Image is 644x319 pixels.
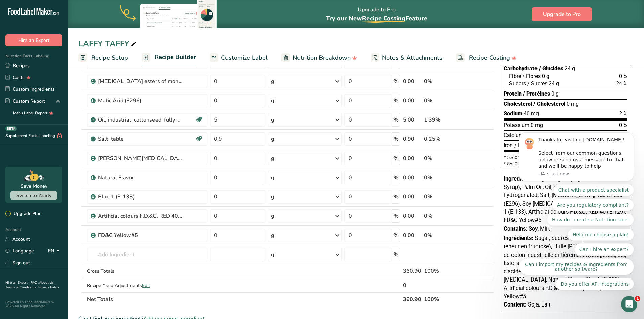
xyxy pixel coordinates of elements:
[456,50,517,65] a: Recipe Costing
[424,135,462,143] div: 0.25%
[424,116,462,124] div: 1.39%
[271,135,275,143] div: g
[504,101,532,107] span: Cholesterol
[424,97,462,105] div: 0%
[91,53,128,62] span: Recipe Setup
[5,245,34,257] a: Language
[543,10,581,18] span: Upgrade to Pro
[5,280,29,285] a: Hire an Expert .
[424,77,462,85] div: 0%
[504,90,522,97] span: Protein
[271,212,275,220] div: g
[281,50,357,65] a: Nutrition Breakdown
[424,174,462,182] div: 0%
[504,225,527,232] span: Contains:
[293,53,351,62] span: Nutrition Breakdown
[403,174,421,182] div: 0.00
[326,0,427,28] div: Upgrade to Pro
[504,176,533,182] span: Ingredients:
[5,211,41,217] div: Upgrade Plan
[403,154,421,162] div: 0.00
[87,282,207,289] div: Recipe Yield Adjustments
[403,116,421,124] div: 5.00
[87,248,207,261] input: Add Ingredient
[504,122,529,128] span: Potassium
[504,110,522,117] span: Sodium
[10,191,57,200] button: Switch to Yearly
[326,14,427,22] span: Try our New Feature
[424,193,462,201] div: 0%
[98,212,183,220] div: Artificial colours F.D.&C. RED 40 (E-129)
[5,98,45,105] div: Custom Report
[98,193,183,201] div: Blue 1 (E-133)
[403,231,421,239] div: 0.00
[403,281,421,289] div: 0
[142,50,196,66] a: Recipe Builder
[31,280,39,285] a: FAQ .
[403,77,421,85] div: 0.00
[78,37,138,50] div: LAFFY TAFFY
[504,161,627,166] div: * 5% ou moins c’est , 15% ou plus c’est
[21,183,47,190] div: Save Money
[403,267,421,275] div: 360.90
[98,135,183,143] div: Salt, table
[469,53,510,62] span: Recipe Costing
[403,97,421,105] div: 0.00
[98,154,183,162] div: [PERSON_NAME][MEDICAL_DATA]
[6,285,38,290] a: Terms & Conditions .
[98,77,183,85] div: [MEDICAL_DATA] esters of mono- and diglycerides of fatty acids (E472c)
[504,142,513,149] span: Iron
[271,154,275,162] div: g
[221,53,268,62] span: Customize Label
[424,154,462,162] div: 0%
[509,46,644,301] iframe: Intercom notifications message
[98,97,183,105] div: Malic Acid (E296)
[98,116,183,124] div: Oil, industrial, cottonseed, fully hydrogenated
[504,301,527,308] span: Contient:
[504,235,626,299] span: Sugar, Sucres (Sirop de maïs à haute teneur en fructose), Huile [PERSON_NAME], Huile de coton ind...
[271,77,275,85] div: g
[423,292,463,306] th: 100%
[504,65,538,72] span: Carbohydrate
[271,193,275,201] div: g
[87,268,207,275] div: Gross Totals
[621,296,637,312] iframe: Intercom live chat
[210,50,268,65] a: Customize Label
[271,174,275,182] div: g
[48,247,62,255] div: EN
[5,300,62,308] div: Powered By FoodLabelMaker © 2025 All Rights Reserved
[424,267,462,275] div: 100%
[16,192,51,199] span: Switch to Yearly
[5,126,17,131] div: BETA
[362,14,405,22] span: Recipe Costing
[402,292,423,306] th: 360.90
[142,282,150,289] span: Edit
[271,231,275,239] div: g
[78,50,128,65] a: Recipe Setup
[403,135,421,143] div: 0.90
[504,152,627,166] section: * 5% or less is , 15% or more is
[424,231,462,239] div: 0%
[154,53,196,62] span: Recipe Builder
[532,7,592,21] button: Upgrade to Pro
[38,285,59,290] a: Privacy Policy
[86,292,402,306] th: Net Totals
[504,235,533,241] span: Ingrédients:
[424,212,462,220] div: 0%
[5,34,62,46] button: Hire an Expert
[98,231,183,239] div: FD&C Yellow#5
[98,174,183,182] div: Natural Flavor
[403,212,421,220] div: 0.00
[635,296,640,301] span: 1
